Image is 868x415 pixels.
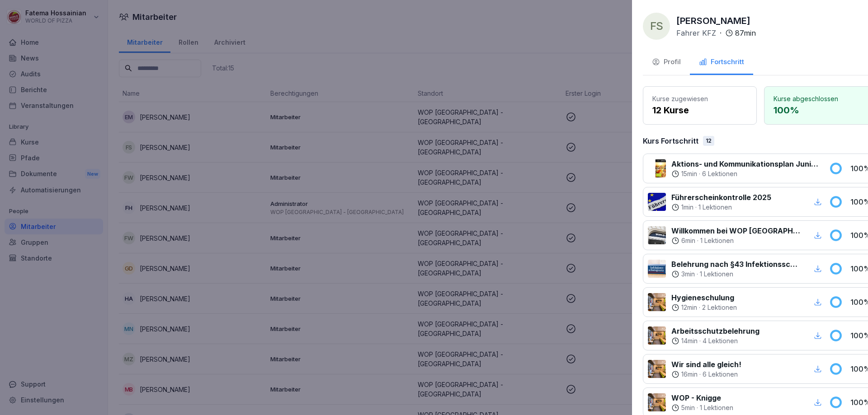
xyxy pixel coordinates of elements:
div: Fortschritt [699,57,744,67]
p: 6 Lektionen [703,370,738,379]
button: Fortschritt [690,51,753,75]
div: · [671,270,801,279]
div: · [671,236,801,245]
p: Hygieneschulung [671,292,737,303]
button: Profil [643,51,690,75]
p: 14 min [681,336,698,345]
p: 3 min [681,270,695,279]
div: · [671,303,737,312]
p: Kurse zugewiesen [652,94,747,103]
p: Aktions- und Kommunikationsplan Juni bis August [671,159,818,169]
p: Führerscheinkontrolle 2025 [671,192,771,203]
p: WOP - Knigge [671,392,733,403]
p: 12 Kurse [652,103,747,117]
div: · [676,28,756,38]
div: FS [643,13,670,40]
p: 6 min [681,236,695,245]
p: Belehrung nach §43 Infektionsschutzgesetz [671,259,801,270]
div: · [671,403,733,412]
p: Fahrer KFZ [676,28,716,38]
p: 87 min [735,28,756,38]
div: · [671,169,818,178]
p: 2 Lektionen [702,303,737,312]
div: · [671,370,741,379]
p: 12 min [681,303,697,312]
div: Profil [652,57,681,67]
p: Kurs Fortschritt [643,135,698,146]
p: 4 Lektionen [703,336,738,345]
p: 1 Lektionen [700,236,734,245]
div: 12 [703,136,714,146]
p: 16 min [681,370,698,379]
p: 1 Lektionen [698,203,732,212]
p: 5 min [681,403,695,412]
p: 1 min [681,203,693,212]
p: Willkommen bei WOP [GEOGRAPHIC_DATA] [671,225,801,236]
p: 1 Lektionen [700,270,733,279]
p: [PERSON_NAME] [676,14,750,28]
div: · [671,203,771,212]
p: 1 Lektionen [700,403,733,412]
p: Arbeitsschutzbelehrung [671,326,759,336]
p: 6 Lektionen [702,169,737,178]
p: 15 min [681,169,697,178]
div: · [671,336,759,345]
p: Wir sind alle gleich! [671,359,741,370]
